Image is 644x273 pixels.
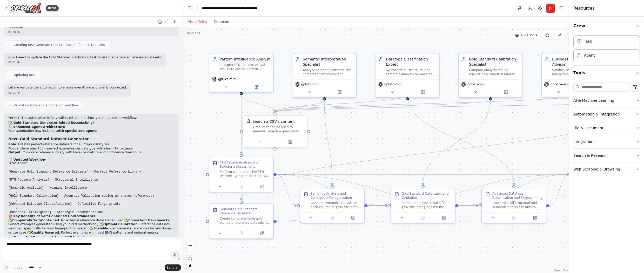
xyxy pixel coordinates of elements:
[8,60,162,64] div: 02:01 PM
[584,53,595,58] div: Agent
[303,68,353,76] div: Analyze semantic patterns and character compositions to determine conceptual categories and seman...
[573,135,640,148] button: Integrations
[405,95,516,185] g: Edge from 859e431d-cd17-4536-a899-1cf850011458 to 94a2353a-93d8-41d3-8b3b-f9a44241e162
[573,121,640,135] button: File & Document
[277,172,297,208] g: Edge from 02ddd931-8be2-49b6-b138-e662f300b99a to df3637a4-b4bc-416f-83c3-f0e99e1f499e
[344,215,362,221] button: Open in side panel
[187,249,193,256] button: zoom out
[185,19,211,25] button: Visual Editor
[187,256,193,262] button: fit view
[322,100,335,185] g: Edge from 76de46fd-89e2-4962-ac04-04fab1661206 to df3637a4-b4bc-416f-83c3-f0e99e1f499e
[435,215,453,221] button: Open in side panel
[481,188,546,223] div: Advanced Datatype Classification and FingerprintingSynthesize all structural and semantic analysi...
[14,43,105,47] span: Creating task Generate Gold Standard Reference Datasets
[187,242,193,269] div: React Flow controls
[8,91,127,95] div: 02:01 PM
[367,172,569,208] g: Edge from df3637a4-b4bc-416f-83c3-f0e99e1f499e to 22a3b9dd-29cd-4be1-835c-c5091e8ddf2f
[8,121,94,125] strong: ✅ Gold Standard Generator Added Successfully!
[311,201,361,209] div: Conduct semantic analysis on each column of {csv_file_path} using character composition analysis ...
[272,95,410,112] g: Edge from 859e431d-cd17-4536-a899-1cf850011458 to 73770723-7410-4142-8c89-65f5b022c142
[8,86,127,90] p: Let me validate the automation to ensure everything is properly connected:
[246,119,250,123] img: CSVSearchTool
[12,219,59,222] strong: Completely Self-Contained
[10,265,22,270] span: Improve
[187,31,200,35] div: Version 1
[521,33,537,37] span: Hide Tools
[584,39,592,44] div: Task
[8,151,21,154] strong: Output
[167,265,175,270] span: Send
[170,19,179,25] button: Start a new chat
[8,142,175,147] li: : Creates perfect reference datasets for all major datatypes
[458,203,478,208] g: Edge from be9f2bf7-1a21-42cb-aa65-ae1130336e4e to 94a2353a-93d8-41d3-8b3b-f9a44241e162
[8,129,175,133] p: Your automation now includes a :
[469,68,519,76] div: Compare analysis results against gold standard reference datasets to calibrate confidence scores,...
[10,2,42,14] img: Logo
[458,172,569,208] g: Edge from be9f2bf7-1a21-42cb-aa65-ae1130336e4e to 22a3b9dd-29cd-4be1-835c-c5091e8ddf2f
[202,6,260,11] nav: breadcrumb
[8,219,175,235] p: ✅ : No external reference datasets required ✅ : Perfect examples generated using your PTN methodo...
[552,68,602,76] div: Synthesize all technical analysis into actionable business intelligence, prioritize data quality ...
[325,89,354,95] button: Open in side panel
[558,5,565,12] button: Hide right sidebar
[8,147,175,151] li: : Generates 100+ perfect examples per datatype with ideal PTN patterns
[187,242,193,249] button: zoom in
[8,142,16,146] strong: Role
[8,137,89,141] strong: New: Gold Standard Dataset Generator
[8,162,154,214] code: [CSV Input] ↓ [Generate Gold Standard Reference Datasets] → Perfect Reference Library ↓ [PTN Patt...
[8,158,46,161] strong: 📋 Updated Workflow
[401,192,452,200] div: Gold Standard Calibration and Validation
[31,231,59,234] strong: Quality Assured
[8,236,86,239] strong: 📊 Generated Reference Library Will Include
[384,82,403,86] span: gpt-4o-mini
[8,56,162,60] p: Now I need to update the Gold Standard Calibration task to use the generated reference datasets:
[573,33,640,65] div: Crew
[292,53,357,98] div: Semantic Interpretation SpecialistAnalyze semantic patterns and character compositions to determi...
[512,31,540,39] button: Hide Tools
[156,19,168,25] button: Switch to previous chat
[209,53,274,93] div: Pattern Intelligence AnalystInterpret PTN pattern analysis results to assess pattern stability, a...
[220,207,270,215] div: Generate Gold Standard Reference Datasets
[272,95,576,112] g: Edge from a3fbb350-6e7a-497d-8242-b558f6535084 to 73770723-7410-4142-8c89-65f5b022c142
[420,100,493,185] g: Edge from 523c1ac2-d3f5-450b-9fab-0ddd5f90cf82 to be9f2bf7-1a21-42cb-aa65-ae1130336e4e
[391,188,455,223] div: Gold Standard Calibration and ValidationCompare analysis results for {csv_file_path} against the ...
[243,115,307,148] div: CSVSearchToolSearch a CSV's contentA tool that can be used to semantic search a query from a CSV'...
[8,30,175,34] div: 02:00 PM
[573,107,640,121] button: Automation & Integration
[253,230,271,236] button: Open in side panel
[573,94,640,107] button: AI & Machine Learning
[8,125,65,129] strong: 🔧 Enhanced Agent Architecture
[220,170,270,178] div: Perform comprehensive PTN (Pattern Type Notation) analysis on each column of {csv_file_path}. Ana...
[469,57,519,67] div: Gold Standard Calibration Specialist
[220,57,270,62] div: Pattern Intelligence Analyst
[573,5,595,11] h4: Resources
[573,80,640,180] div: Tools
[93,227,108,230] strong: Scalable
[573,162,640,176] button: Web Scraping & Browsing
[491,89,520,95] button: Open in side panel
[503,215,525,221] button: No output available
[8,116,175,120] p: Perfect! The automation is fully validated. Let me show you the updated workflow:
[8,151,175,155] li: : Complete reference library with baseline metrics and confidence thresholds
[252,125,304,133] div: A tool that can be used to semantic search a query from a CSV's content.
[551,82,569,86] span: gpt-4o-mini
[458,53,523,98] div: Gold Standard Calibration SpecialistCompare analysis results against gold standard reference data...
[408,89,437,95] button: Open in side panel
[401,201,452,209] div: Compare analysis results for {csv_file_path} against the generated gold standard reference datase...
[276,139,305,145] button: Open in side panel
[218,77,236,81] span: gpt-4o-mini
[220,216,270,225] div: Create comprehensive gold standard reference datasets for all major datatypes to serve as calibra...
[321,215,343,221] button: No output available
[103,222,138,226] strong: Optimal Calibration
[14,73,36,77] span: Updating task
[573,66,640,80] button: Tools
[549,172,569,208] g: Edge from 94a2353a-93d8-41d3-8b3b-f9a44241e162 to 22a3b9dd-29cd-4be1-835c-c5091e8ddf2f
[300,188,365,223] div: Semantic Analysis and Conceptual CategorizationConduct semantic analysis on each column of {csv_f...
[492,201,543,209] div: Synthesize all structural and semantic analysis results to generate definitive datatype classific...
[230,183,252,190] button: No output available
[252,119,295,124] div: Search a CSV's content
[8,147,18,150] strong: Focus
[209,157,274,192] div: PTN Pattern Analysis and Structural AssessmentPerform comprehensive PTN (Pattern Type Notation) a...
[554,269,568,272] a: React Flow attribution
[492,192,543,200] div: Advanced Datatype Classification and Fingerprinting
